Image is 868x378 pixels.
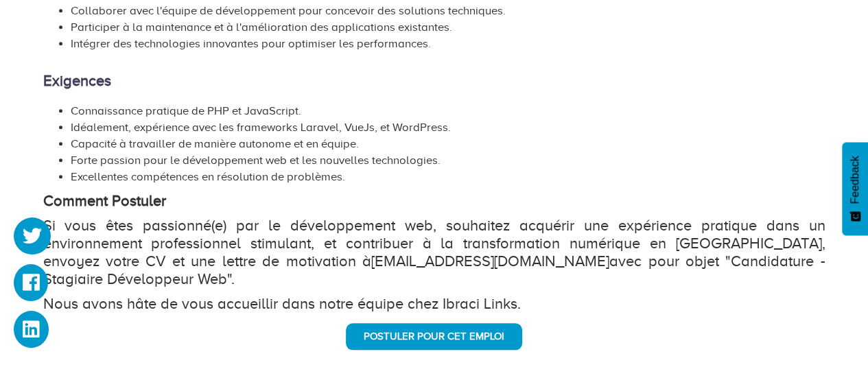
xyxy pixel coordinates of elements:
a: Postuler pour cet emploi [346,323,522,350]
li: Collaborer avec l'équipe de développement pour concevoir des solutions techniques. [71,3,825,19]
strong: Comment Postuler [43,192,166,209]
li: Intégrer des technologies innovantes pour optimiser les performances. [71,36,825,52]
li: Capacité à travailler de manière autonome et en équipe. [71,136,825,152]
li: Forte passion pour le développement web et les nouvelles technologies. [71,152,825,169]
li: Participer à la maintenance et à l'amélioration des applications existantes. [71,19,825,36]
h4: Exigences [43,73,825,89]
p: Si vous êtes passionné(e) par le développement web, souhaitez acquérir une expérience pratique da... [43,217,825,288]
button: Feedback - Afficher l’enquête [842,142,868,235]
li: Excellentes compétences en résolution de problèmes. [71,169,825,185]
p: Nous avons hâte de vous accueillir dans notre équipe chez Ibraci Links. [43,295,825,313]
li: Connaissance pratique de PHP et JavaScript. [71,103,825,119]
li: Idéalement, expérience avec les frameworks Laravel, VueJs, et WordPress. [71,119,825,136]
span: Feedback [849,156,861,204]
